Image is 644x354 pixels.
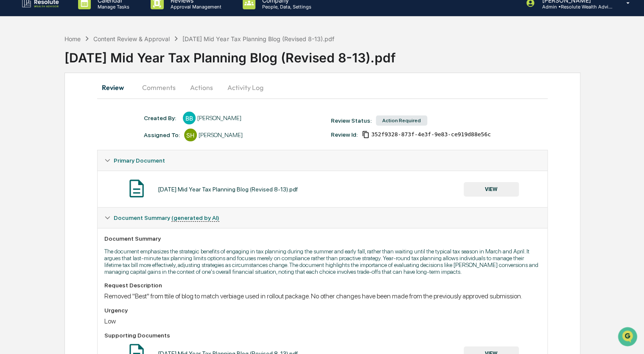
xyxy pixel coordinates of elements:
[331,117,372,124] div: Review Status:
[22,39,140,48] input: Clear
[84,144,103,150] span: Pylon
[144,115,179,121] div: Created By: ‎ ‎
[126,178,147,199] img: Document Icon
[617,326,640,349] iframe: Open customer support
[221,77,270,98] button: Activity Log
[104,235,541,242] div: Document Summary
[362,131,370,138] span: Copy Id
[135,77,182,98] button: Comments
[158,186,298,193] div: [DATE] Mid Year Tax Planning Blog (Revised 8-13).pdf
[5,104,58,119] a: 🖐️Preclearance
[184,129,197,141] div: SH
[98,150,548,171] div: Primary Document
[97,77,135,98] button: Review
[114,157,165,164] span: Primary Document
[17,107,55,115] span: Preclearance
[17,123,53,132] span: Data Lookup
[60,143,103,150] a: Powered byPylon
[8,65,24,80] img: 1746055101610-c473b297-6a78-478c-a979-82029cc54cd1
[29,65,139,73] div: Start new chat
[104,248,541,275] p: The document emphasizes the strategic benefits of engaging in tax planning during the summer and ...
[8,108,15,115] div: 🖐️
[64,43,644,65] div: [DATE] Mid Year Tax Planning Blog (Revised 8-13).pdf
[114,214,219,221] span: Document Summary
[144,132,180,138] div: Assigned To:
[182,77,221,98] button: Actions
[5,120,57,135] a: 🔎Data Lookup
[93,35,170,42] div: Content Review & Approval
[464,182,519,197] button: VIEW
[58,104,109,119] a: 🗄️Attestations
[144,67,154,78] button: Start new chat
[331,131,358,138] div: Review Id:
[8,18,154,31] p: How can we help?
[29,73,107,80] div: We're available if you need us!
[70,107,105,115] span: Attestations
[104,332,541,339] div: Supporting Documents
[62,108,68,115] div: 🗄️
[171,214,219,222] u: (generated by AI)
[376,115,427,126] div: Action Required
[182,35,334,42] div: [DATE] Mid Year Tax Planning Blog (Revised 8-13).pdf
[535,4,614,10] p: Admin • Resolute Wealth Advisor
[104,292,541,300] div: Removed "Best" from ttile of blog to match verbiage used in rollout package. No other changes hav...
[104,317,541,325] div: Low
[199,132,243,138] div: [PERSON_NAME]
[91,4,134,10] p: Manage Tasks
[98,208,548,228] div: Document Summary (generated by AI)
[97,77,548,98] div: secondary tabs example
[164,4,226,10] p: Approval Management
[197,115,241,121] div: [PERSON_NAME]
[183,112,196,124] div: BB
[98,171,548,207] div: Primary Document
[104,307,541,314] div: Urgency
[255,4,316,10] p: People, Data, Settings
[104,282,541,289] div: Request Description
[8,124,15,131] div: 🔎
[371,131,491,138] span: 352f9328-873f-4e3f-9e83-ce919d88e56c
[64,35,81,42] div: Home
